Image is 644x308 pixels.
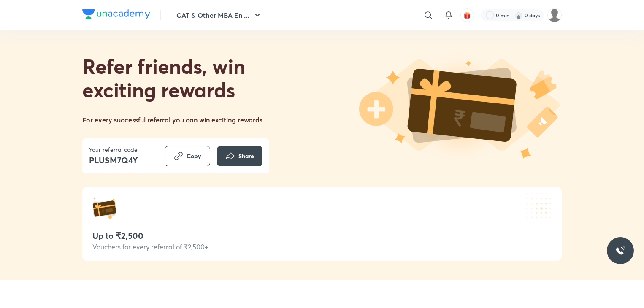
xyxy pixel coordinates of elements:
img: streak [514,11,523,19]
img: avatar [463,11,471,19]
h1: Refer friends, win exciting rewards [82,54,269,101]
a: Company Logo [82,9,150,22]
button: Share [217,146,262,166]
button: CAT & Other MBA En ... [171,7,268,24]
button: Copy [165,146,210,166]
h4: PLUSM7Q4Y [89,154,138,167]
button: avatar [460,8,474,22]
p: Your referral code [89,145,138,154]
span: Copy [187,152,201,160]
h5: For every successful referral you can win exciting rewards [82,115,262,125]
div: Up to ₹2,500 [92,231,552,240]
span: Share [238,152,254,160]
div: Vouchers for every referral of ₹2,500+ [92,243,552,251]
img: reward [92,197,116,221]
img: Company Logo [82,9,150,19]
img: ttu [615,246,625,256]
img: Anish Raj [547,8,562,22]
img: laptop [359,53,562,165]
